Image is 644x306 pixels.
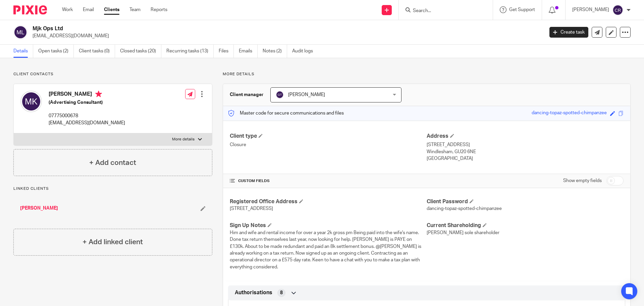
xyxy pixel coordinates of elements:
a: Emails [239,45,258,58]
input: Search [412,8,473,14]
h4: Current Shareholding [427,222,624,229]
p: Linked clients [13,186,212,191]
h5: (Advertising Consultant) [49,99,125,106]
span: Him and wife and rental income for over a year 2k gross pm Being paid into the wife's name. Done ... [230,230,421,269]
a: Client tasks (0) [79,45,115,58]
span: Authorisations [235,289,272,296]
label: Show empty fields [563,177,602,184]
div: dancing-topaz-spotted-chimpanzee [532,110,607,117]
a: Recurring tasks (13) [166,45,214,58]
h4: Sign Up Notes [230,222,427,229]
img: svg%3E [20,91,42,112]
a: [PERSON_NAME] [20,205,58,212]
a: Details [13,45,33,58]
p: More details [223,72,631,77]
a: Audit logs [292,45,318,58]
span: [STREET_ADDRESS] [230,206,273,211]
h4: Registered Office Address [230,198,427,205]
a: Clients [104,6,119,13]
h3: Client manager [230,91,264,98]
span: Get Support [509,7,535,12]
p: [EMAIL_ADDRESS][DOMAIN_NAME] [33,33,539,39]
p: 07775000678 [49,113,125,119]
i: Primary [95,91,102,97]
span: [PERSON_NAME] sole shareholder [427,230,499,235]
a: Notes (2) [263,45,287,58]
p: [EMAIL_ADDRESS][DOMAIN_NAME] [49,120,125,126]
img: Pixie [13,5,47,14]
img: svg%3E [612,5,623,15]
p: [GEOGRAPHIC_DATA] [427,155,624,162]
h4: Client type [230,133,427,140]
a: Team [129,6,141,13]
h2: Mjk Ops Ltd [33,25,438,32]
h4: Client Password [427,198,624,205]
h4: Address [427,133,624,140]
a: Work [62,6,73,13]
p: [PERSON_NAME] [572,6,609,13]
p: [STREET_ADDRESS] [427,141,624,148]
span: 8 [280,290,283,296]
h4: [PERSON_NAME] [49,91,125,99]
p: More details [172,137,195,142]
img: svg%3E [276,91,284,99]
a: Reports [151,6,167,13]
span: [PERSON_NAME] [288,92,325,97]
a: Closed tasks (20) [120,45,161,58]
p: Windlesham, GU20 6NE [427,148,624,155]
a: Create task [549,27,588,38]
p: Closure [230,141,427,148]
p: Client contacts [13,72,212,77]
img: svg%3E [13,25,28,39]
a: Files [219,45,234,58]
a: Open tasks (2) [38,45,74,58]
span: dancing-topaz-spotted-chimpanzee [427,206,502,211]
h4: + Add linked client [83,237,143,247]
a: Email [83,6,94,13]
h4: CUSTOM FIELDS [230,178,427,184]
h4: + Add contact [89,158,136,168]
p: Master code for secure communications and files [228,110,344,117]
